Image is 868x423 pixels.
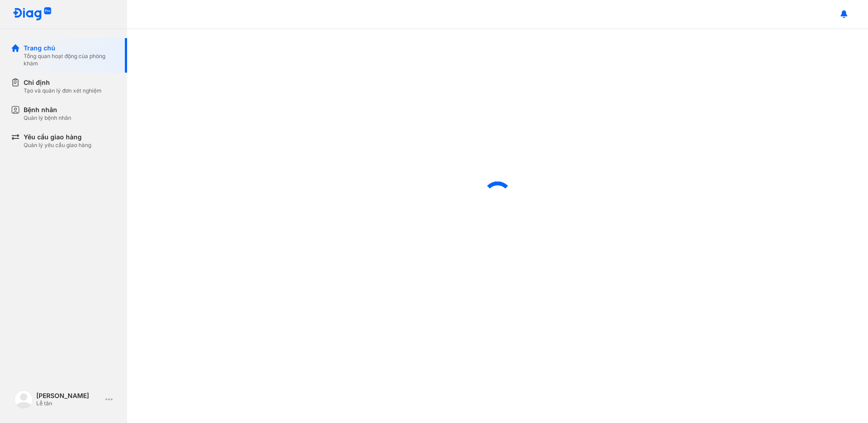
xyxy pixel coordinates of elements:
div: Chỉ định [24,78,102,87]
div: Lễ tân [36,400,102,407]
div: Quản lý yêu cầu giao hàng [24,142,91,149]
div: Bệnh nhân [24,105,71,114]
img: logo [13,7,52,21]
div: Yêu cầu giao hàng [24,133,91,142]
div: Quản lý bệnh nhân [24,114,71,122]
img: logo [15,390,33,408]
div: Tổng quan hoạt động của phòng khám [24,53,116,67]
div: Trang chủ [24,44,116,53]
div: Tạo và quản lý đơn xét nghiệm [24,87,102,94]
div: [PERSON_NAME] [36,392,102,400]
